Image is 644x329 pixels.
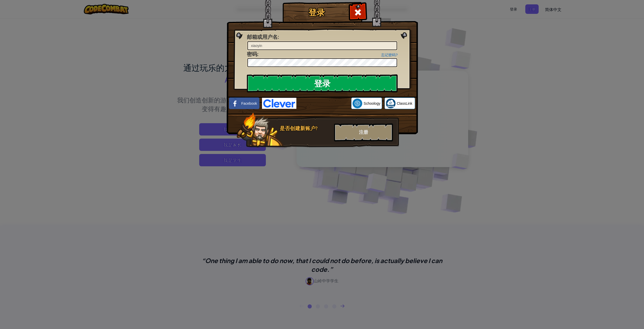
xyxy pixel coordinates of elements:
img: schoology.png [353,99,362,108]
label: : [247,33,279,41]
div: 是否创建新账户? [280,125,331,132]
a: 忘记密码? [381,53,398,57]
span: 密码 [247,51,257,57]
img: classlink-logo-small.png [386,99,396,108]
img: facebook_small.png [230,99,240,108]
label: : [247,51,258,58]
iframe: “使用 Google 账号登录”对话框 [539,5,639,70]
iframe: “使用 Google 账号登录”按钮 [296,98,351,109]
h1: 登录 [284,8,349,17]
div: 注册 [334,123,393,141]
span: Schoology [364,101,380,106]
span: Facebook [241,101,257,106]
img: clever-logo-blue.png [262,98,296,109]
input: 登录 [247,74,398,92]
span: 邮箱或用户名 [247,33,278,40]
span: ClassLink [397,101,412,106]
